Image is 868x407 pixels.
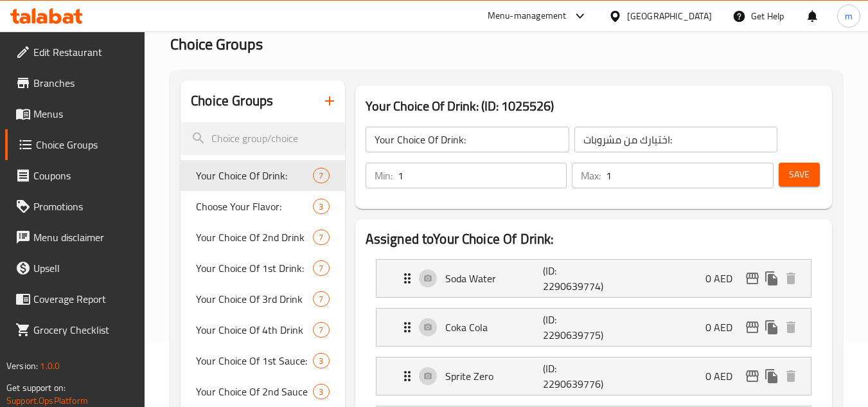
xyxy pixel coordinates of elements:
span: Your Choice Of 2nd Drink [196,230,313,245]
a: Promotions [5,191,145,222]
span: Coverage Report [33,291,135,307]
button: edit [743,366,762,386]
span: 3 [314,386,328,398]
span: Save [789,167,810,183]
div: Expand [376,309,811,346]
div: Choices [313,230,329,245]
p: Max: [581,168,601,183]
a: Upsell [5,253,145,284]
div: Choices [313,260,329,276]
button: duplicate [762,366,781,386]
div: Choices [313,199,329,214]
p: 0 AED [705,320,743,335]
div: Your Choice Of 4th Drink7 [181,314,344,345]
span: Your Choice Of 1st Sauce: [196,353,313,368]
li: Expand [366,352,822,401]
span: Edit Restaurant [33,44,135,60]
p: Soda Water [445,271,544,286]
span: Coupons [33,168,135,183]
div: Your Choice Of 3rd Drink7 [181,284,344,314]
h2: Choice Groups [191,91,273,111]
a: Edit Restaurant [5,37,145,68]
button: edit [743,269,762,288]
div: [GEOGRAPHIC_DATA] [627,9,712,23]
a: Choice Groups [5,129,145,160]
button: duplicate [762,269,781,288]
span: 7 [314,324,328,336]
div: Choose Your Flavor:3 [181,191,344,222]
span: Choose Your Flavor: [196,199,313,214]
div: Your Choice Of 2nd Sauce3 [181,376,344,407]
span: Your Choice Of 1st Drink: [196,260,313,276]
a: Menu disclaimer [5,222,145,253]
input: search [181,122,344,155]
a: Coverage Report [5,284,145,314]
h2: Assigned to Your Choice Of Drink: [366,230,822,249]
div: Your Choice Of 2nd Drink7 [181,222,344,253]
button: delete [781,318,801,337]
span: Grocery Checklist [33,322,135,338]
p: Sprite Zero [445,368,544,384]
button: delete [781,269,801,288]
span: 3 [314,355,328,367]
div: Choices [313,384,329,399]
span: 7 [314,293,328,305]
div: Expand [376,260,811,297]
span: Upsell [33,260,135,276]
a: Menus [5,98,145,129]
span: Get support on: [6,379,66,396]
span: Your Choice Of 4th Drink [196,322,313,338]
span: 7 [314,262,328,275]
span: 7 [314,231,328,244]
span: Choice Groups [36,137,135,152]
span: Choice Groups [170,30,263,59]
span: Menus [33,106,135,122]
li: Expand [366,254,822,303]
div: Choices [313,353,329,368]
span: 7 [314,170,328,182]
span: Menu disclaimer [33,230,135,245]
span: Your Choice Of Drink: [196,168,313,183]
span: Branches [33,75,135,91]
span: 3 [314,201,328,213]
p: Coka Cola [445,320,544,335]
span: Your Choice Of 3rd Drink [196,291,313,307]
div: Expand [376,357,811,395]
span: 1.0.0 [40,357,60,374]
p: (ID: 2290639774) [543,263,608,294]
button: Save [779,163,820,186]
div: Menu-management [488,8,567,24]
p: (ID: 2290639775) [543,312,608,343]
div: Your Choice Of 1st Drink:7 [181,253,344,284]
p: (ID: 2290639776) [543,361,608,392]
a: Branches [5,68,145,98]
a: Coupons [5,160,145,191]
span: Your Choice Of 2nd Sauce [196,384,313,399]
div: Choices [313,322,329,338]
div: Your Choice Of 1st Sauce:3 [181,345,344,376]
button: duplicate [762,318,781,337]
p: 0 AED [705,368,743,384]
div: Your Choice Of Drink:7 [181,160,344,191]
button: delete [781,366,801,386]
h3: Your Choice Of Drink: (ID: 1025526) [366,96,822,116]
button: edit [743,318,762,337]
a: Grocery Checklist [5,314,145,345]
span: Version: [6,357,38,374]
div: Choices [313,291,329,307]
span: Promotions [33,199,135,214]
p: Min: [375,168,393,183]
li: Expand [366,303,822,352]
span: m [845,9,853,23]
p: 0 AED [705,271,743,286]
